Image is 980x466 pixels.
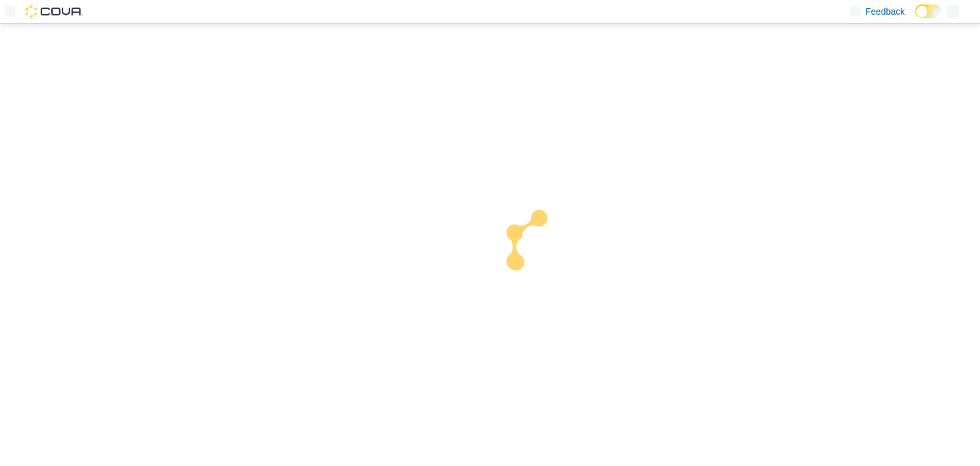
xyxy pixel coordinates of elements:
img: cova-loader [490,200,586,296]
input: Dark Mode [915,4,942,18]
span: Dark Mode [915,18,916,19]
img: Cova [26,5,83,18]
span: Feedback [866,5,905,18]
